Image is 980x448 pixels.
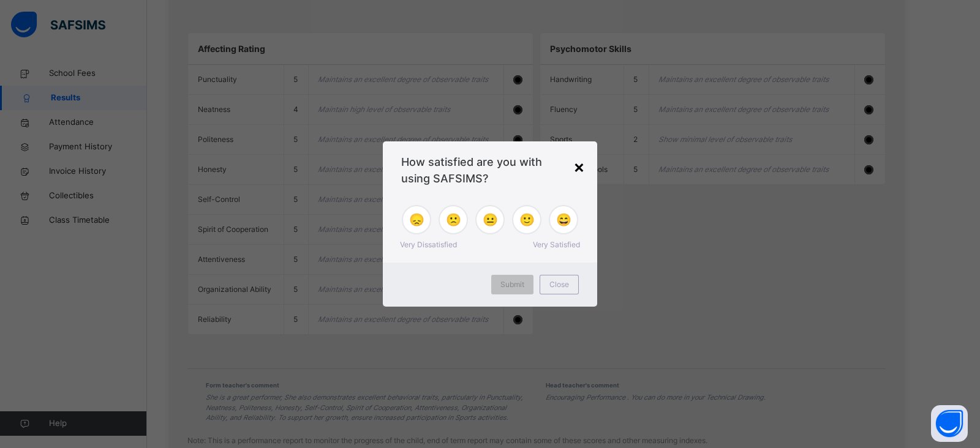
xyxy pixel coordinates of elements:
span: 😄 [556,211,571,229]
button: Open asap [931,405,968,442]
div: × [573,154,585,179]
span: Close [549,279,569,290]
span: Very Satisfied [533,239,580,250]
span: Very Dissatisfied [400,239,457,250]
span: Submit [500,279,524,290]
span: 😞 [409,211,424,229]
span: 🙂 [519,211,535,229]
span: 🙁 [446,211,461,229]
span: How satisfied are you with using SAFSIMS? [401,154,579,187]
span: 😐 [483,211,498,229]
